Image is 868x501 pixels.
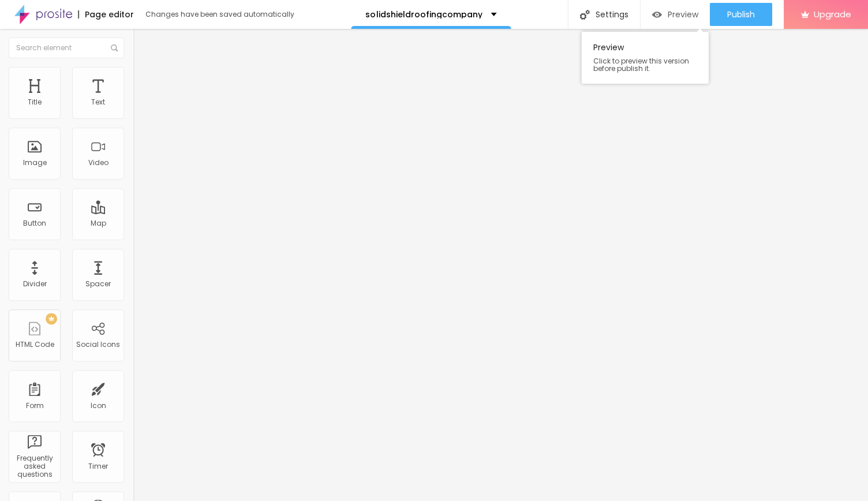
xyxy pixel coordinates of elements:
div: HTML Code [16,341,54,349]
div: Page editor [78,10,134,18]
img: view-1.svg [652,10,661,20]
div: Changes have been saved automatically [145,11,294,18]
div: Icon [91,401,106,409]
div: Timer [88,462,108,470]
span: Click to preview this version before publish it. [593,57,697,72]
p: solidshieldroofingcompany [365,10,482,18]
div: Video [88,159,108,167]
div: Image [23,159,47,167]
div: Divider [23,280,47,288]
iframe: Editor [133,29,868,501]
div: Spacer [85,280,111,288]
img: Icone [111,44,118,51]
span: Publish [727,10,754,19]
div: Form [26,401,44,409]
input: Search element [9,38,124,58]
img: Icone [579,10,589,20]
button: Publish [709,3,772,26]
button: Preview [640,3,709,26]
div: Preview [581,32,708,84]
span: Preview [667,10,698,19]
div: Frequently asked questions [12,454,57,478]
div: Button [23,219,46,227]
span: Upgrade [813,9,851,19]
div: Map [91,219,106,227]
div: Title [28,98,42,106]
div: Social Icons [76,341,120,349]
div: Text [91,98,105,106]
